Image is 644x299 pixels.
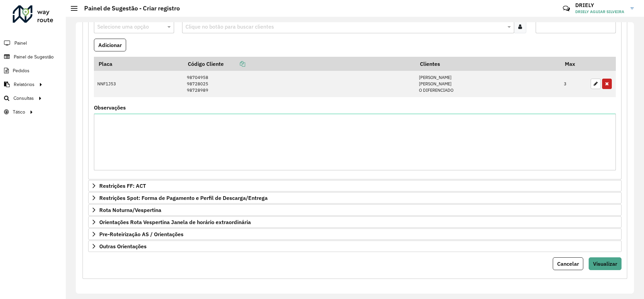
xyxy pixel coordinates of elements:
button: Visualizar [589,257,622,270]
th: Código Cliente [183,57,416,71]
span: Rota Noturna/Vespertina [99,207,161,213]
span: Relatórios [14,81,35,88]
td: [PERSON_NAME] [PERSON_NAME] O DIFERENCIADO [415,71,560,97]
span: Consultas [13,95,34,102]
span: Outras Orientações [99,244,147,249]
td: NNF1J53 [94,71,183,97]
a: Orientações Rota Vespertina Janela de horário extraordinária [88,216,622,228]
th: Clientes [415,57,560,71]
button: Cancelar [553,257,583,270]
th: Max [560,57,587,71]
span: Orientações Rota Vespertina Janela de horário extraordinária [99,219,251,225]
h2: Painel de Sugestão - Criar registro [77,5,180,12]
span: DRIELY AGUIAR SILVEIRA [575,9,626,15]
span: Painel [14,40,27,47]
span: Painel de Sugestão [14,53,54,60]
a: Contato Rápido [559,1,574,16]
span: Restrições FF: ACT [99,183,146,188]
span: Tático [13,109,25,116]
a: Restrições Spot: Forma de Pagamento e Perfil de Descarga/Entrega [88,192,622,204]
span: Cancelar [557,260,579,267]
span: Pedidos [13,67,30,74]
span: Restrições Spot: Forma de Pagamento e Perfil de Descarga/Entrega [99,195,268,201]
td: 3 [560,71,587,97]
button: Adicionar [94,39,126,51]
label: Observações [94,103,126,112]
a: Pre-Roteirização AS / Orientações [88,228,622,240]
a: Copiar [224,60,245,67]
a: Outras Orientações [88,241,622,252]
h3: DRIELY [575,2,626,8]
span: Pre-Roteirização AS / Orientações [99,231,183,237]
th: Placa [94,57,183,71]
td: 98704958 98728025 98728989 [183,71,416,97]
div: Mapas Sugeridos: Placa-Cliente [88,8,622,179]
a: Restrições FF: ACT [88,180,622,191]
span: Visualizar [593,260,617,267]
a: Rota Noturna/Vespertina [88,204,622,216]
